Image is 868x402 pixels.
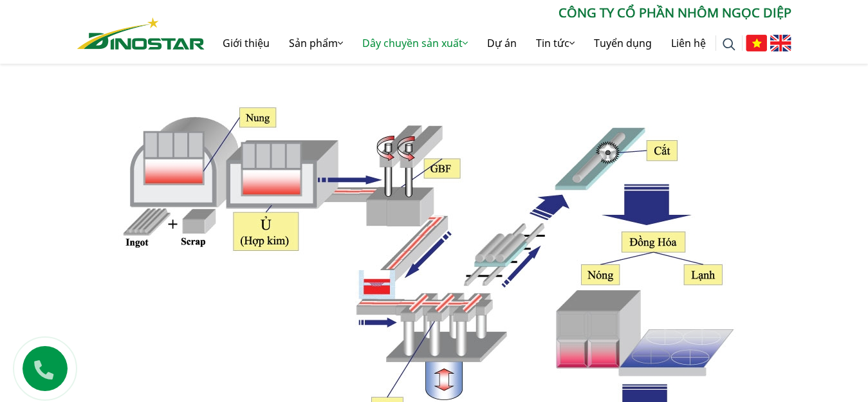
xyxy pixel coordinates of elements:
[213,23,279,64] a: Giới thiệu
[77,17,205,50] img: Nhôm Dinostar
[584,23,661,64] a: Tuyển dụng
[477,23,526,64] a: Dự án
[661,23,716,64] a: Liên hệ
[526,23,584,64] a: Tin tức
[279,23,353,64] a: Sản phẩm
[746,35,767,51] img: Tiếng Việt
[723,38,735,51] img: search
[353,23,477,64] a: Dây chuyền sản xuất
[770,35,791,51] img: English
[205,3,791,23] p: CÔNG TY CỔ PHẦN NHÔM NGỌC DIỆP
